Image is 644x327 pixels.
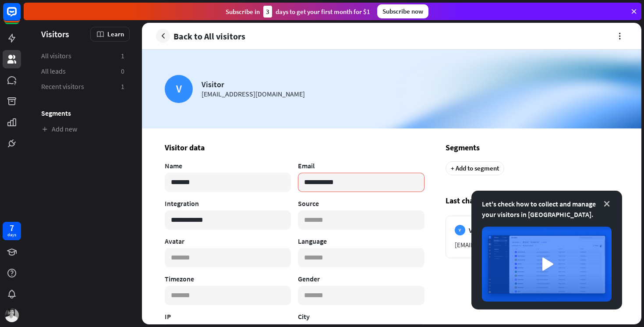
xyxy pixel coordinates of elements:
a: Recent visitors 1 [36,79,130,94]
div: 7 [10,224,14,232]
a: Add new [36,122,130,136]
a: Back to All visitors [156,29,245,43]
h4: Email [298,161,424,170]
aside: 0 [121,67,124,76]
span: Learn [107,30,124,38]
div: Let's check how to collect and manage your visitors in [GEOGRAPHIC_DATA]. [482,199,612,220]
a: All visitors 1 [36,49,130,63]
div: Visitor [202,79,305,89]
h3: Segments [446,142,619,153]
button: Open LiveChat chat widget [7,4,33,30]
img: image [482,227,612,302]
aside: 1 [121,51,124,60]
div: Subscribe in days to get your first month for $1 [226,6,370,18]
div: V [455,225,465,235]
h4: Language [298,237,424,245]
span: All leads [41,67,66,76]
span: Back to All visitors [173,31,245,41]
div: abc@abc.com [455,241,609,249]
span: Visitor [469,226,488,235]
a: All leads 0 [36,64,130,78]
img: Orange background [142,50,641,128]
h3: Segments [36,109,130,117]
h3: Last chats [446,193,619,209]
aside: 1 [121,82,124,91]
div: + Add to segment [446,161,504,175]
h4: City [298,312,424,321]
div: V [165,75,193,103]
span: Visitors [41,29,69,39]
h4: IP [165,312,291,321]
h4: Timezone [165,274,291,283]
h3: Visitor data [165,142,425,153]
h4: Gender [298,274,424,283]
span: All visitors [41,51,71,60]
span: Recent visitors [41,82,84,91]
div: days [7,232,16,238]
div: Subscribe now [377,4,428,18]
div: [EMAIL_ADDRESS][DOMAIN_NAME] [202,89,305,98]
a: V Visitor [DATE] 10:23 AM [EMAIL_ADDRESS][DOMAIN_NAME] [446,216,619,258]
h4: Name [165,161,291,170]
h4: Source [298,199,424,208]
div: 3 [263,6,272,18]
h4: Integration [165,199,291,208]
h4: Avatar [165,237,291,245]
a: 7 days [3,222,21,240]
